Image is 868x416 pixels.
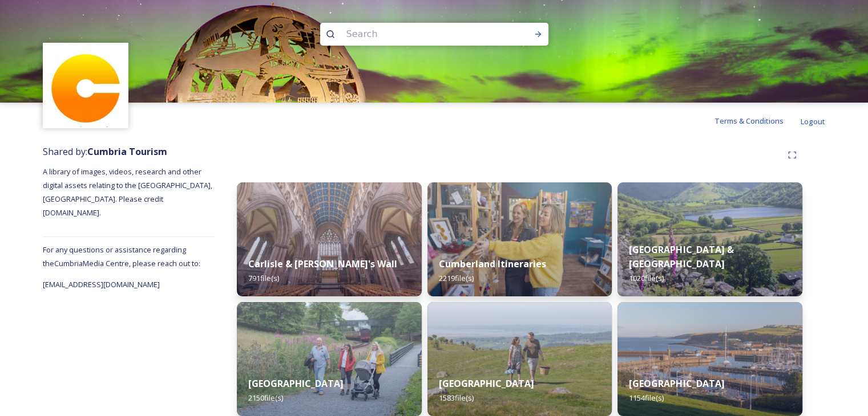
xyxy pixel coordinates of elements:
[87,145,167,158] strong: Cumbria Tourism
[439,393,474,403] span: 1583 file(s)
[248,393,283,403] span: 2150 file(s)
[439,273,474,283] span: 2219 file(s)
[237,182,422,296] img: Carlisle-couple-176.jpg
[43,145,167,158] span: Shared by:
[629,243,733,270] strong: [GEOGRAPHIC_DATA] & [GEOGRAPHIC_DATA]
[341,22,497,47] input: Search
[237,302,422,416] img: PM204584.jpg
[629,377,724,390] strong: [GEOGRAPHIC_DATA]
[248,377,344,390] strong: [GEOGRAPHIC_DATA]
[714,116,784,126] span: Terms & Conditions
[714,114,801,128] a: Terms & Conditions
[617,182,802,296] img: Hartsop-222.jpg
[617,302,802,416] img: Whitehaven-283.jpg
[43,279,160,289] span: [EMAIL_ADDRESS][DOMAIN_NAME]
[629,273,664,283] span: 1020 file(s)
[629,393,664,403] span: 1154 file(s)
[248,273,279,283] span: 791 file(s)
[43,166,214,218] span: A library of images, videos, research and other digital assets relating to the [GEOGRAPHIC_DATA],...
[248,258,397,270] strong: Carlisle & [PERSON_NAME]'s Wall
[43,244,200,268] span: For any questions or assistance regarding the Cumbria Media Centre, please reach out to:
[427,302,612,416] img: Grange-over-sands-rail-250.jpg
[439,258,546,270] strong: Cumberland Itineraries
[801,116,825,127] span: Logout
[427,182,612,296] img: 8ef860cd-d990-4a0f-92be-bf1f23904a73.jpg
[439,377,534,390] strong: [GEOGRAPHIC_DATA]
[45,44,127,127] img: images.jpg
